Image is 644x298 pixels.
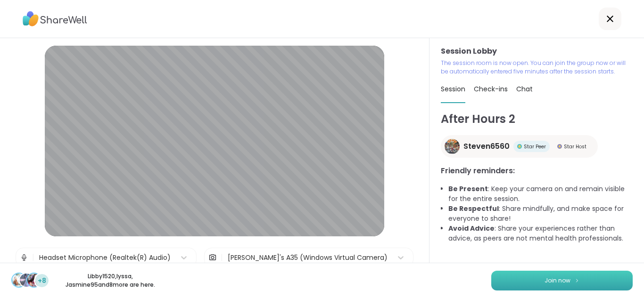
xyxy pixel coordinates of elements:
li: : Keep your camera on and remain visible for the entire session. [448,184,633,204]
span: Star Peer [524,143,546,150]
a: Steven6560Steven6560Star PeerStar PeerStar HostStar Host [441,135,598,158]
h3: Session Lobby [441,46,633,57]
h3: Friendly reminders: [441,165,633,177]
span: | [221,248,223,267]
li: : Share your experiences rather than advice, as peers are not mental health professionals. [448,224,633,243]
img: ShareWell Logo [23,8,87,30]
span: Chat [516,84,533,94]
b: Be Respectful [448,204,499,213]
p: Libby1520 , lyssa , Jasmine95 and 8 more are here. [58,272,163,289]
div: Headset Microphone (Realtek(R) Audio) [39,253,171,263]
p: The session room is now open. You can join the group now or will be automatically entered five mi... [441,59,633,76]
img: lyssa [20,274,33,287]
li: : Share mindfully, and make space for everyone to share! [448,204,633,224]
h1: After Hours 2 [441,111,633,128]
span: | [32,248,34,267]
span: Join now [545,276,570,285]
img: Star Peer [517,144,522,149]
span: Check-ins [474,84,508,94]
button: Join now [491,271,633,290]
img: ShareWell Logomark [574,278,580,283]
img: Libby1520 [12,274,25,287]
img: Camera [208,248,217,267]
b: Avoid Advice [448,224,495,233]
img: Microphone [20,248,28,267]
div: [PERSON_NAME]'s A35 (Windows Virtual Camera) [228,253,388,263]
span: Session [441,84,465,94]
span: +8 [38,276,46,286]
span: Steven6560 [463,141,510,152]
span: Star Host [564,143,586,150]
img: Jasmine95 [27,274,41,287]
img: Steven6560 [445,139,460,154]
b: Be Present [448,184,488,193]
img: Star Host [557,144,562,149]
